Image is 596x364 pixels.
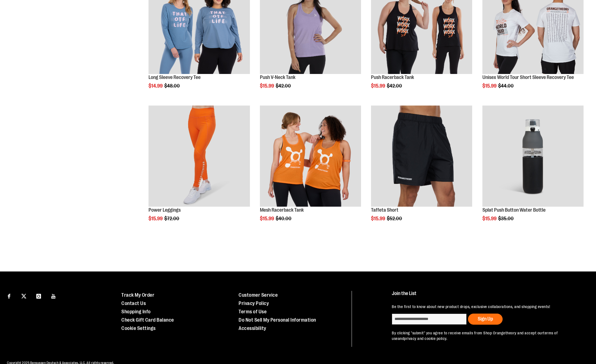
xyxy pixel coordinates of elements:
a: Unisex World Tour Short Sleeve Recovery Tee [482,75,574,80]
img: Product image for Power Leggings [149,106,250,207]
span: $14.99 [149,83,163,89]
input: enter email [392,314,467,325]
a: Product image for 25oz. Splat Push Button Water Bottle Grey [482,106,584,207]
a: Shopping Info [121,309,151,314]
a: Visit our Instagram page [34,291,44,301]
a: Long Sleeve Recovery Tee [149,75,201,80]
a: Check Gift Card Balance [121,317,174,323]
a: Terms of Use [239,309,267,314]
img: Product image for Taffeta Short [371,106,472,207]
span: $15.99 [260,216,275,221]
p: By clicking "submit" you agree to receive emails from Shop Orangetheory and accept our and [392,330,582,341]
div: product [480,103,586,235]
img: Product image for 25oz. Splat Push Button Water Bottle Grey [482,106,584,207]
div: product [257,103,364,235]
a: Splat Push Button Water Bottle [482,207,546,213]
a: Visit our Youtube page [49,291,58,301]
span: $72.00 [164,216,180,221]
div: product [146,103,252,235]
span: $52.00 [387,216,403,221]
a: Customer Service [239,292,278,298]
span: $15.99 [149,216,163,221]
a: privacy and cookie policy. [404,336,447,341]
a: Visit our Facebook page [4,291,14,301]
span: $42.00 [387,83,403,89]
p: Be the first to know about new product drops, exclusive collaborations, and shopping events! [392,304,582,309]
a: Accessibility [239,325,266,331]
img: Twitter [21,294,26,299]
span: $42.00 [276,83,292,89]
a: Do Not Sell My Personal Information [239,317,316,323]
span: $15.99 [482,216,497,221]
h4: Join the List [392,291,582,301]
span: $15.99 [371,83,386,89]
a: terms of use [392,331,558,341]
span: $40.00 [276,216,292,221]
button: Sign Up [468,314,503,325]
a: Mesh Racerback Tank [260,207,304,213]
span: $15.99 [482,83,497,89]
span: $15.99 [260,83,275,89]
img: Product image for Mesh Racerback Tank [260,106,361,207]
a: Product image for Mesh Racerback Tank [260,106,361,207]
a: Taffeta Short [371,207,398,213]
span: $48.00 [164,83,181,89]
a: Cookie Settings [121,325,156,331]
a: Track My Order [121,292,154,298]
span: $15.99 [371,216,386,221]
span: Sign Up [478,316,493,322]
a: Push V-Neck Tank [260,75,295,80]
a: Product image for Taffeta Short [371,106,472,207]
span: $44.00 [498,83,515,89]
a: Visit our X page [19,291,29,301]
a: Product image for Power Leggings [149,106,250,207]
a: Power Leggings [149,207,181,213]
a: Push Racerback Tank [371,75,414,80]
span: $35.00 [498,216,515,221]
a: Contact Us [121,301,146,306]
div: product [368,103,475,235]
a: Privacy Policy [239,301,269,306]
